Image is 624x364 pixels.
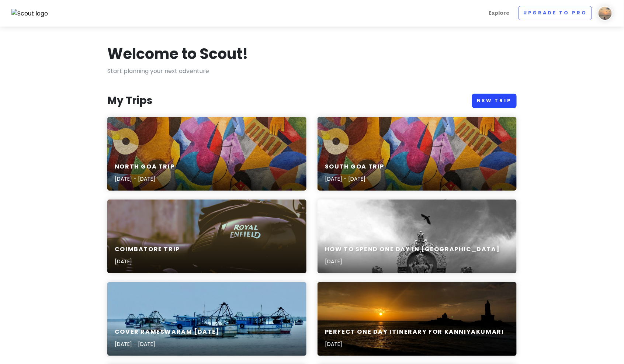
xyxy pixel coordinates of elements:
a: silhouette of building on island during sunsetPerfect One Day Itinerary for Kanniyakumari[DATE] [318,282,517,356]
p: [DATE] - [DATE] [325,175,384,183]
img: User profile [598,6,613,21]
h6: Cover Rameswaram [DATE] [115,328,220,336]
h6: North Goa Trip [115,163,174,171]
h6: Perfect One Day Itinerary for Kanniyakumari [325,328,504,336]
a: blue yellow and red abstract paintingSouth Goa Trip[DATE] - [DATE] [318,117,517,191]
h3: My Trips [107,94,152,107]
a: New Trip [472,94,517,108]
p: [DATE] - [DATE] [115,175,174,183]
a: blue yellow and red abstract paintingNorth Goa Trip[DATE] - [DATE] [107,117,306,191]
p: [DATE] [325,340,504,348]
p: [DATE] [325,257,500,266]
a: a black and white photo of a statue and birdsHow to spend one day in [GEOGRAPHIC_DATA][DATE] [318,200,517,273]
img: Scout logo [11,9,48,18]
p: Start planning your next adventure [107,66,517,76]
a: Explore [486,6,513,20]
a: Upgrade to Pro [519,6,592,20]
h6: South Goa Trip [325,163,384,171]
p: [DATE] - [DATE] [115,340,220,348]
a: black Royal Enfield motorcycleCoimbatore Trip[DATE] [107,200,306,273]
h6: Coimbatore Trip [115,246,180,253]
h1: Welcome to Scout! [107,44,248,63]
p: [DATE] [115,257,180,266]
h6: How to spend one day in [GEOGRAPHIC_DATA] [325,246,500,253]
a: a group of boats floating on top of a large body of waterCover Rameswaram [DATE][DATE] - [DATE] [107,282,306,356]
